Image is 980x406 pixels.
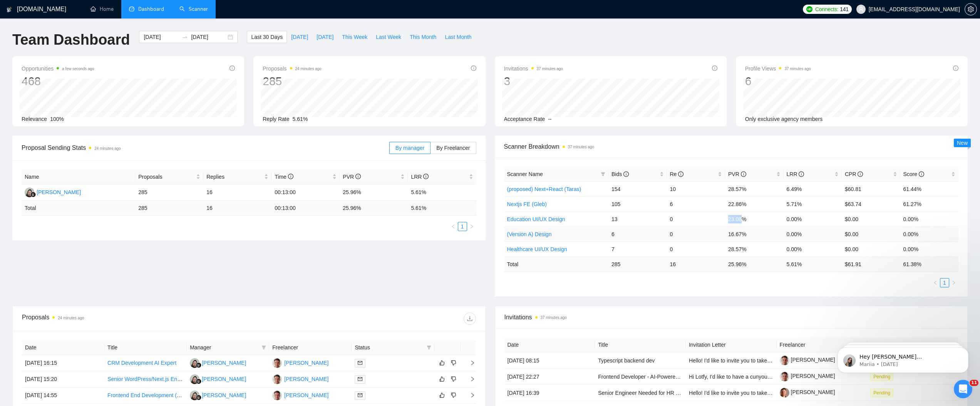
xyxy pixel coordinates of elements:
[507,186,581,192] a: (proposed) Next+React (Taras)
[842,257,900,272] td: $ 61.91
[725,181,784,196] td: 28.57%
[504,385,595,401] td: [DATE] 16:39
[135,169,203,185] th: Proposals
[427,345,431,350] span: filter
[263,64,322,73] span: Proposals
[22,388,104,404] td: [DATE] 14:55
[504,337,595,352] th: Date
[104,355,187,371] td: CRM Development AI Expert
[780,372,789,381] img: c1TTD8fo6FUdLEY03-7r503KS82t2in5rdjK6jvxD0eJrQJzjaP6zZYWASBHieVYaQ
[464,376,475,382] span: right
[608,196,667,211] td: 105
[449,222,458,231] li: Previous Page
[288,174,293,179] span: info-circle
[129,6,134,12] span: dashboard
[271,201,340,216] td: 00:13:00
[541,315,567,320] time: 37 minutes ago
[900,242,959,257] td: 0.00%
[858,7,864,12] span: user
[22,355,104,371] td: [DATE] 16:15
[806,6,812,12] img: upwork-logo.png
[37,188,81,196] div: [PERSON_NAME]
[190,391,199,400] img: R
[439,392,445,398] span: like
[931,278,940,287] li: Previous Page
[842,226,900,242] td: $0.00
[712,65,717,71] span: info-circle
[25,189,81,195] a: R[PERSON_NAME]
[451,376,456,382] span: dislike
[107,360,176,366] a: CRM Development AI Expert
[376,33,401,41] span: Last Week
[667,226,725,242] td: 0
[787,171,804,177] span: LRR
[190,359,246,366] a: R[PERSON_NAME]
[548,116,551,122] span: --
[104,371,187,388] td: Senior WordPress/Next.js Engineer – 48‑Hour Milestone Fix
[439,360,445,366] span: like
[826,331,980,385] iframe: Intercom notifications message
[507,216,565,222] a: Education UI/UX Design
[870,389,896,396] a: Pending
[504,312,958,322] span: Invitations
[144,33,179,41] input: Start date
[777,337,868,352] th: Freelancer
[799,171,804,177] span: info-circle
[931,278,940,287] button: left
[784,257,842,272] td: 5.61 %
[741,171,746,177] span: info-circle
[599,168,607,180] span: filter
[355,343,423,352] span: Status
[202,359,246,367] div: [PERSON_NAME]
[900,226,959,242] td: 0.00%
[842,211,900,226] td: $0.00
[449,374,458,384] button: dislike
[780,389,835,395] a: [PERSON_NAME]
[284,391,328,399] div: [PERSON_NAME]
[272,358,282,368] img: TZ
[340,201,408,216] td: 25.96 %
[952,280,956,285] span: right
[135,201,203,216] td: 285
[725,211,784,226] td: 23.08%
[686,337,777,352] th: Invitation Letter
[260,342,268,353] span: filter
[22,74,94,89] div: 468
[949,278,958,287] li: Next Page
[595,385,686,401] td: Senior Engineer Needed for HR Platform Development Using Directus CMS
[451,392,456,398] span: dislike
[842,181,900,196] td: $60.81
[965,3,977,15] button: setting
[104,340,187,355] th: Title
[22,143,389,153] span: Proposal Sending Stats
[900,257,959,272] td: 61.38 %
[203,169,271,185] th: Replies
[263,116,289,122] span: Reply Rate
[50,116,64,122] span: 100%
[342,33,367,41] span: This Week
[504,64,563,73] span: Invitations
[247,31,287,43] button: Last 30 Days
[784,211,842,226] td: 0.00%
[595,352,686,369] td: Typescript backend dev
[275,174,293,180] span: Time
[425,342,433,353] span: filter
[423,174,429,179] span: info-circle
[608,257,667,272] td: 285
[439,376,445,382] span: like
[340,185,408,201] td: 25.96%
[954,380,972,398] iframe: Intercom live chat
[22,340,104,355] th: Date
[22,371,104,388] td: [DATE] 15:20
[842,196,900,211] td: $63.74
[957,140,968,146] span: New
[358,393,362,398] span: mail
[355,174,361,179] span: info-circle
[272,376,328,382] a: TZ[PERSON_NAME]
[504,257,609,272] td: Total
[623,171,629,177] span: info-circle
[408,185,476,201] td: 5.61%
[272,392,328,398] a: TZ[PERSON_NAME]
